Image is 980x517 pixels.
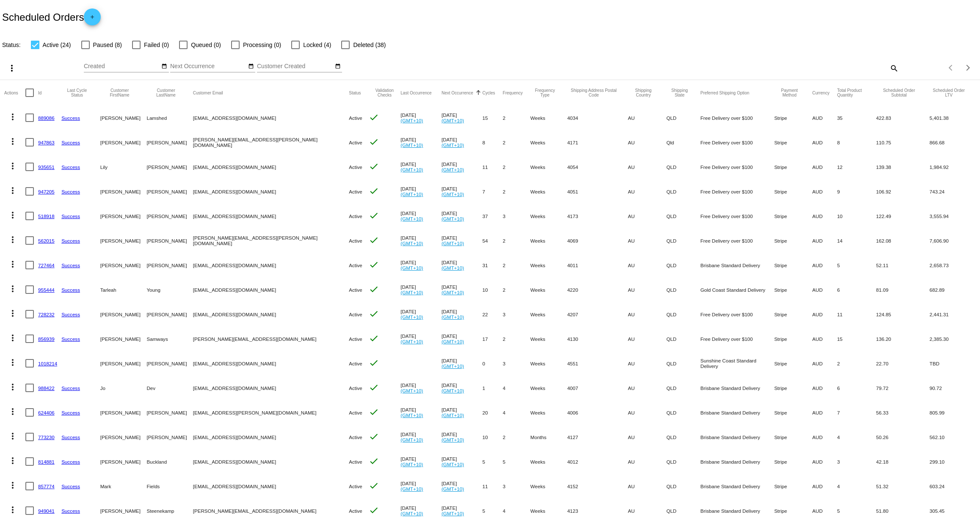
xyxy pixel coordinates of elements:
mat-cell: QLD [666,155,700,179]
mat-cell: [PERSON_NAME] [100,204,147,228]
a: (GMT+10) [400,191,423,197]
mat-cell: 124.85 [876,302,930,326]
mat-cell: Stripe [774,326,812,351]
mat-cell: Lily [100,155,147,179]
mat-cell: [DATE] [442,302,483,326]
mat-cell: [PERSON_NAME] [100,105,147,130]
mat-cell: Weeks [530,204,567,228]
mat-cell: [DATE] [442,253,483,277]
a: 727464 [38,263,55,268]
mat-cell: AUD [812,130,837,155]
mat-cell: 11 [837,302,876,326]
mat-cell: [DATE] [400,155,442,179]
mat-cell: [DATE] [400,228,442,253]
mat-cell: Weeks [530,376,567,400]
mat-cell: 37 [483,204,503,228]
mat-cell: Weeks [530,277,567,302]
mat-cell: 2,441.31 [930,302,976,326]
mat-cell: 4069 [567,228,628,253]
mat-cell: Stripe [774,376,812,400]
mat-icon: more_vert [7,63,17,73]
mat-cell: [DATE] [400,253,442,277]
a: (GMT+10) [400,241,423,246]
a: (GMT+10) [442,167,464,172]
a: Success [61,336,80,342]
mat-cell: Free Delivery over $100 [701,302,774,326]
mat-cell: 2 [503,228,530,253]
mat-cell: 8 [837,130,876,155]
mat-cell: Weeks [530,228,567,253]
a: (GMT+10) [442,339,464,344]
mat-cell: AUD [812,326,837,351]
mat-cell: Weeks [530,302,567,326]
mat-cell: 4130 [567,326,628,351]
a: (GMT+10) [400,265,423,271]
mat-cell: QLD [666,326,700,351]
input: Created [84,63,160,70]
mat-cell: [PERSON_NAME] [146,155,193,179]
mat-cell: AU [628,326,666,351]
button: Change sorting for ShippingCountry [628,88,659,97]
mat-cell: [DATE] [400,105,442,130]
a: (GMT+10) [400,388,423,393]
mat-cell: 5 [837,253,876,277]
mat-cell: [DATE] [442,228,483,253]
mat-cell: [DATE] [400,130,442,155]
mat-cell: 4220 [567,277,628,302]
mat-cell: [EMAIL_ADDRESS][DOMAIN_NAME] [193,105,349,130]
mat-cell: QLD [666,302,700,326]
mat-cell: Free Delivery over $100 [701,130,774,155]
mat-cell: Stripe [774,179,812,204]
a: 1018214 [38,361,57,366]
mat-cell: Stripe [774,105,812,130]
mat-cell: [EMAIL_ADDRESS][DOMAIN_NAME] [193,253,349,277]
mat-icon: date_range [248,63,254,70]
mat-cell: [DATE] [442,204,483,228]
mat-cell: AU [628,105,666,130]
a: 935651 [38,164,55,170]
a: Success [61,189,80,194]
button: Change sorting for FrequencyType [530,88,560,97]
mat-cell: 2 [503,253,530,277]
mat-cell: [DATE] [400,326,442,351]
mat-cell: [PERSON_NAME][EMAIL_ADDRESS][PERSON_NAME][DOMAIN_NAME] [193,228,349,253]
mat-cell: [PERSON_NAME] [100,400,147,425]
mat-cell: AUD [812,179,837,204]
mat-cell: 682.89 [930,277,976,302]
mat-cell: Stripe [774,228,812,253]
mat-cell: AUD [812,302,837,326]
mat-cell: [PERSON_NAME] [100,253,147,277]
mat-cell: AUD [812,228,837,253]
a: Success [61,238,80,243]
mat-cell: [EMAIL_ADDRESS][DOMAIN_NAME] [193,277,349,302]
mat-cell: [PERSON_NAME] [146,204,193,228]
a: Success [61,213,80,219]
mat-cell: AUD [812,204,837,228]
mat-cell: 4 [503,400,530,425]
mat-icon: date_range [335,63,341,70]
mat-cell: [PERSON_NAME] [146,228,193,253]
mat-icon: more_vert [8,235,18,245]
mat-cell: AUD [812,351,837,376]
mat-cell: AUD [812,155,837,179]
mat-cell: 90.72 [930,376,976,400]
button: Change sorting for CustomerEmail [193,90,223,95]
button: Change sorting for CustomerFirstName [100,88,139,97]
mat-cell: [DATE] [400,400,442,425]
mat-cell: AU [628,253,666,277]
a: Success [61,287,80,293]
mat-cell: AUD [812,253,837,277]
button: Change sorting for Subtotal [876,88,922,97]
mat-icon: more_vert [8,161,18,171]
button: Change sorting for LifetimeValue [930,88,968,97]
a: Success [61,164,80,170]
mat-cell: [PERSON_NAME] [100,326,147,351]
input: Next Occurrence [170,63,246,70]
mat-cell: [DATE] [442,351,483,376]
mat-cell: Stripe [774,277,812,302]
mat-cell: 136.20 [876,326,930,351]
mat-cell: 1,984.92 [930,155,976,179]
mat-cell: 8 [483,130,503,155]
mat-cell: [DATE] [400,376,442,400]
mat-cell: Weeks [530,326,567,351]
